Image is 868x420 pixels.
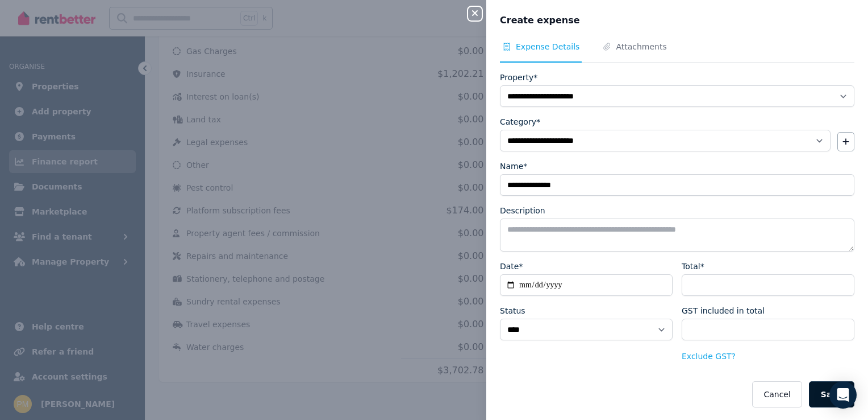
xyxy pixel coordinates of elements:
[500,305,525,316] label: Status
[829,381,857,409] div: Open Intercom Messenger
[500,205,545,216] label: Description
[500,261,523,272] label: Date*
[500,160,527,172] label: Name*
[682,305,765,316] label: GST included in total
[500,41,854,63] nav: Tabs
[500,14,580,27] span: Create expense
[809,381,854,407] button: Save
[500,72,537,83] label: Property*
[500,116,540,127] label: Category*
[616,41,666,52] span: Attachments
[682,261,704,272] label: Total*
[516,41,579,52] span: Expense Details
[682,351,736,362] button: Exclude GST?
[752,381,802,407] button: Cancel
